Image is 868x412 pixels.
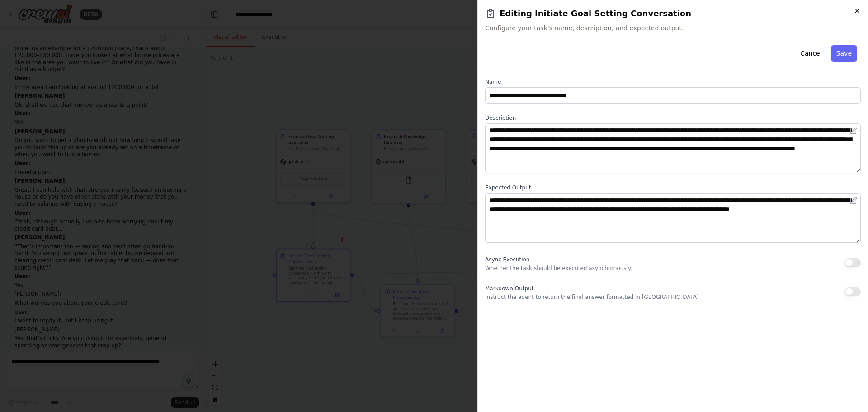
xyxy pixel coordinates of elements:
label: Expected Output [485,184,861,191]
button: Open in editor [848,195,859,206]
button: Save [831,45,857,62]
button: Open in editor [848,125,859,136]
button: Cancel [795,45,827,62]
label: Name [485,78,861,85]
span: Configure your task's name, description, and expected output. [485,24,861,33]
p: Instruct the agent to return the final answer formatted in [GEOGRAPHIC_DATA] [485,294,699,301]
label: Description [485,114,861,122]
span: Markdown Output [485,285,533,292]
span: Async Execution [485,256,529,263]
h2: Editing Initiate Goal Setting Conversation [485,7,861,20]
p: Whether the task should be executed asynchronously. [485,265,632,272]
